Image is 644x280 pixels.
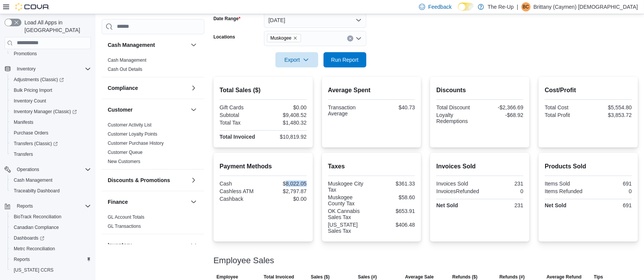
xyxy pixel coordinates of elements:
button: Cash Management [189,40,198,50]
h2: Invoices Sold [436,162,523,171]
a: Purchase Orders [11,128,52,138]
button: Operations [14,165,42,174]
div: [US_STATE] Sales Tax [328,222,370,234]
div: 231 [481,181,523,187]
span: Adjustments (Classic) [14,77,64,83]
span: Total Invoiced [264,274,294,280]
h2: Payment Methods [220,162,307,171]
span: Purchase Orders [11,128,91,138]
div: $653.91 [373,208,415,214]
span: Reports [11,255,91,264]
span: Traceabilty Dashboard [14,188,60,194]
span: Muskogee [267,34,301,42]
a: Bulk Pricing Import [11,86,55,95]
div: Invoices Sold [436,181,478,187]
span: Tips [594,274,603,280]
div: OK Cannabis Sales Tax [328,208,370,220]
div: Transaction Average [328,104,370,117]
span: Reports [14,256,30,262]
h3: Discounts & Promotions [108,176,170,184]
div: $0.00 [265,196,307,202]
a: Cash Management [11,176,55,185]
a: Manifests [11,118,36,127]
a: Adjustments (Classic) [8,74,94,85]
a: New Customers [108,159,140,164]
button: Compliance [189,83,198,93]
button: Cash Management [8,175,94,186]
strong: Net Sold [545,202,566,208]
span: [US_STATE] CCRS [14,267,53,273]
div: Cashback [220,196,262,202]
span: Inventory Count [14,98,46,104]
button: Inventory [14,64,39,74]
span: Canadian Compliance [14,224,59,230]
span: Metrc Reconciliation [11,244,91,253]
strong: Total Invoiced [220,134,255,140]
a: Inventory Count [11,96,49,106]
a: Promotions [11,49,40,58]
span: Promotions [14,51,37,57]
span: Cash Management [11,176,91,185]
div: Total Profit [545,112,587,118]
div: Subtotal [220,112,262,118]
h2: Total Sales ($) [220,86,307,95]
a: Metrc Reconciliation [11,244,58,253]
span: Load All Apps in [GEOGRAPHIC_DATA] [21,19,91,34]
span: Transfers (Classic) [14,141,58,147]
span: Cash Out Details [108,66,142,72]
a: Inventory Manager (Classic) [8,106,94,117]
span: Dashboards [11,234,91,243]
button: Clear input [347,35,353,42]
span: Employee [217,274,238,280]
a: Customer Activity List [108,122,152,128]
button: Reports [8,254,94,265]
a: BioTrack Reconciliation [11,212,65,221]
button: Discounts & Promotions [108,176,188,184]
a: Dashboards [11,234,47,243]
button: Cash Management [108,41,188,49]
button: Operations [2,164,94,175]
span: Operations [17,166,39,173]
a: Traceabilty Dashboard [11,186,63,195]
div: $2,797.87 [265,188,307,194]
span: Manifests [14,119,33,125]
div: Muskogee County Tax [328,194,370,206]
button: Customer [189,105,198,114]
a: Cash Management [108,58,146,63]
span: Bulk Pricing Import [14,87,52,93]
button: Inventory [108,241,188,249]
div: Items Sold [545,181,587,187]
span: Sales ($) [311,274,330,280]
div: Items Refunded [545,188,587,194]
input: Dark Mode [458,3,474,11]
span: Cash Management [14,177,52,183]
span: GL Account Totals [108,214,144,220]
div: $5,554.80 [590,104,632,110]
button: [US_STATE] CCRS [8,265,94,275]
button: Manifests [8,117,94,128]
div: Cash Management [102,56,204,77]
span: Washington CCRS [11,266,91,275]
span: Customer Queue [108,149,142,155]
div: Gift Cards [220,104,262,110]
button: Customer [108,106,188,114]
div: 691 [590,181,632,187]
button: [DATE] [264,13,366,28]
a: Transfers (Classic) [11,139,61,148]
div: 0 [590,188,632,194]
div: 691 [590,202,632,208]
div: Total Discount [436,104,478,110]
a: Adjustments (Classic) [11,75,67,84]
span: Customer Activity List [108,122,152,128]
h3: Customer [108,106,133,114]
a: Dashboards [8,233,94,243]
button: Inventory [2,64,94,74]
span: BC [523,2,529,11]
span: Transfers (Classic) [11,139,91,148]
button: Finance [108,198,188,206]
div: Brittany (Caymen) Christian [521,2,531,11]
span: Transfers [11,150,91,159]
h2: Taxes [328,162,415,171]
h3: Cash Management [108,41,155,49]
